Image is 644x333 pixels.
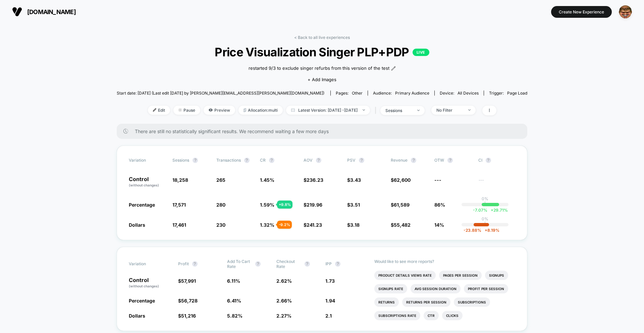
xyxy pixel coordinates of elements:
[395,91,429,96] span: Primary Audience
[482,196,488,201] p: 0%
[335,261,340,267] button: ?
[178,313,196,319] span: $
[178,298,198,303] span: $
[478,158,515,163] span: CI
[478,178,515,188] span: ---
[129,284,159,288] span: (without changes)
[129,202,155,208] span: Percentage
[129,222,145,228] span: Dollars
[489,91,527,96] div: Trigger:
[447,158,453,163] button: ?
[325,261,332,266] span: IPP
[117,91,324,96] span: Start date: [DATE] (Last edit [DATE] by [PERSON_NAME][EMAIL_ADDRESS][PERSON_NAME][DOMAIN_NAME])
[391,222,411,228] span: $
[305,261,310,267] button: ?
[491,208,493,213] span: +
[374,271,436,280] li: Product Details Views Rate
[436,108,463,113] div: No Filter
[385,108,412,113] div: sessions
[178,108,182,112] img: end
[434,202,445,208] span: 86%
[308,77,336,82] span: + Add Images
[486,158,491,163] button: ?
[304,158,313,163] span: AOV
[172,202,186,208] span: 17,571
[129,277,171,289] p: Control
[192,261,198,267] button: ?
[172,222,186,228] span: 17,461
[260,222,274,228] span: 1.32 %
[458,91,479,96] span: all devices
[304,202,322,208] span: $
[216,202,225,208] span: 280
[350,222,360,228] span: 3.18
[181,278,196,284] span: 57,991
[325,278,335,284] span: 1.73
[394,177,411,183] span: 62,600
[238,106,283,115] span: Allocation: multi
[181,298,198,303] span: 56,728
[394,202,410,208] span: 61,589
[244,108,246,112] img: rebalance
[227,313,243,319] span: 5.82 %
[129,313,145,319] span: Dollars
[468,109,471,111] img: end
[172,177,188,183] span: 18,258
[153,108,156,112] img: edit
[374,311,420,320] li: Subscriptions Rate
[260,158,266,163] span: CR
[27,8,76,15] span: [DOMAIN_NAME]
[129,298,155,303] span: Percentage
[411,158,416,163] button: ?
[276,259,301,269] span: Checkout Rate
[464,228,481,233] span: -23.88 %
[363,109,365,111] img: end
[347,222,360,228] span: $
[148,106,170,115] span: Edit
[129,158,166,163] span: Variation
[350,202,360,208] span: 3.51
[347,202,360,208] span: $
[394,222,411,228] span: 55,482
[172,158,189,163] span: Sessions
[135,128,514,134] span: There are still no statistically significant results. We recommend waiting a few more days
[374,297,399,307] li: Returns
[336,91,363,96] div: Pages:
[269,158,274,163] button: ?
[484,221,486,226] p: |
[481,228,499,233] span: 8.19 %
[347,177,361,183] span: $
[391,177,411,183] span: $
[291,108,295,112] img: calendar
[434,177,441,183] span: ---
[507,91,527,96] span: Page Load
[260,202,274,208] span: 1.59 %
[10,6,78,17] button: [DOMAIN_NAME]
[276,278,292,284] span: 2.62 %
[359,158,364,163] button: ?
[325,298,335,303] span: 1.94
[325,313,332,319] span: 2.1
[276,298,292,303] span: 2.66 %
[442,311,463,320] li: Clicks
[316,158,321,163] button: ?
[551,6,612,18] button: Create New Experience
[373,91,429,96] div: Audience:
[181,313,196,319] span: 51,216
[434,158,471,163] span: OTW
[439,271,482,280] li: Pages Per Session
[374,259,515,264] p: Would like to see more reports?
[286,106,370,115] span: Latest Version: [DATE] - [DATE]
[227,298,241,303] span: 6.41 %
[485,228,487,233] span: +
[487,208,508,213] span: 29.71 %
[137,45,506,59] span: Price Visualization Singer PLP+PDP
[374,284,407,293] li: Signups Rate
[307,202,322,208] span: 219.96
[12,7,22,17] img: Visually logo
[307,177,323,183] span: 236.23
[352,91,363,96] span: other
[402,297,450,307] li: Returns Per Session
[216,158,241,163] span: Transactions
[434,222,444,228] span: 14%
